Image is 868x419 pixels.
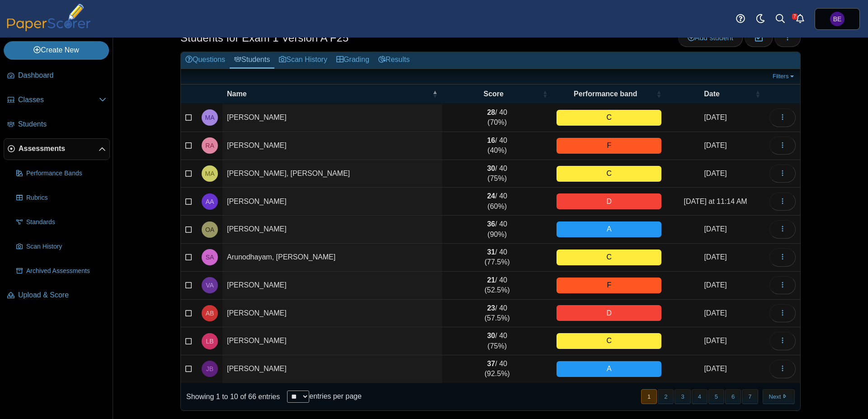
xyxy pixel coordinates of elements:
[487,332,495,339] b: 30
[222,355,442,383] td: [PERSON_NAME]
[742,389,758,404] button: 7
[442,327,552,355] td: / 40 (75%)
[4,65,110,87] a: Dashboard
[708,389,724,404] button: 5
[763,389,795,404] button: Next
[205,142,214,149] span: Rahni Alasri
[487,360,495,367] b: 37
[205,226,214,233] span: Owen Armstrong
[704,309,726,317] time: Sep 24, 2025 at 1:28 PM
[205,114,215,121] span: Martha Acker
[557,278,661,293] div: F
[4,41,109,59] a: Create New
[442,188,552,216] td: / 40 (60%)
[19,144,99,154] span: Assessments
[704,337,726,344] time: Sep 22, 2025 at 10:34 AM
[557,333,661,349] div: C
[206,282,214,288] span: Valeria Avila
[222,300,442,328] td: [PERSON_NAME]
[557,250,661,265] div: C
[442,132,552,160] td: / 40 (40%)
[332,52,374,69] a: Grading
[4,4,94,31] img: PaperScorer
[557,193,661,209] div: D
[230,52,274,69] a: Students
[678,29,743,47] a: Add student
[222,160,442,188] td: [PERSON_NAME], [PERSON_NAME]
[487,248,495,256] b: 31
[641,389,657,404] button: 1
[18,71,106,80] span: Dashboard
[670,89,753,99] span: Date
[557,361,661,377] div: A
[206,338,213,344] span: Luke Braskich
[675,389,690,404] button: 3
[557,166,661,182] div: C
[656,89,661,99] span: Performance band : Activate to sort
[833,16,842,22] span: Ben England
[222,188,442,216] td: [PERSON_NAME]
[13,187,110,209] a: Rubrics
[815,8,860,30] a: Ben England
[4,89,110,111] a: Classes
[206,198,214,205] span: Abrahim Arif
[205,170,215,177] span: Michelle Antonio
[830,12,844,26] span: Ben England
[442,244,552,272] td: / 40 (77.5%)
[487,220,495,228] b: 36
[704,365,726,372] time: Sep 24, 2025 at 1:28 PM
[26,218,106,227] span: Standards
[692,389,708,404] button: 4
[704,225,726,233] time: Sep 22, 2025 at 10:35 AM
[206,254,214,260] span: Sonika Arunodhayam
[18,290,106,300] span: Upload & Score
[432,89,438,99] span: Name : Activate to invert sorting
[770,72,798,81] a: Filters
[704,281,726,289] time: Sep 24, 2025 at 1:28 PM
[442,104,552,132] td: / 40 (70%)
[13,163,110,184] a: Performance Bands
[442,300,552,328] td: / 40 (57.5%)
[13,260,110,282] a: Archived Assessments
[487,137,495,144] b: 16
[4,138,110,160] a: Assessments
[18,119,106,129] span: Students
[13,212,110,233] a: Standards
[658,389,674,404] button: 2
[684,198,747,205] time: Sep 26, 2025 at 11:14 AM
[704,169,726,177] time: Sep 22, 2025 at 10:34 AM
[557,110,661,126] div: C
[374,52,414,69] a: Results
[487,276,495,284] b: 21
[18,95,99,105] span: Classes
[790,9,810,29] a: Alerts
[222,104,442,132] td: [PERSON_NAME]
[13,236,110,258] a: Scan History
[442,355,552,383] td: / 40 (92.5%)
[222,244,442,272] td: Arunodhayam, [PERSON_NAME]
[222,272,442,300] td: [PERSON_NAME]
[542,89,547,99] span: Score : Activate to sort
[447,89,540,99] span: Score
[227,89,430,99] span: Name
[442,216,552,244] td: / 40 (90%)
[487,165,495,172] b: 30
[309,392,362,400] label: entries per page
[26,193,106,202] span: Rubrics
[274,52,332,69] a: Scan History
[180,30,349,46] h1: Students for Exam 1 Version A F25
[26,169,106,178] span: Performance Bands
[222,327,442,355] td: [PERSON_NAME]
[557,221,661,237] div: A
[640,389,795,404] nav: pagination
[222,216,442,244] td: [PERSON_NAME]
[704,113,726,121] time: Sep 22, 2025 at 10:14 AM
[725,389,741,404] button: 6
[557,305,661,321] div: D
[688,34,733,42] span: Add student
[704,141,726,149] time: Sep 22, 2025 at 10:40 AM
[755,89,760,99] span: Date : Activate to sort
[557,89,654,99] span: Performance band
[4,25,94,33] a: PaperScorer
[442,272,552,300] td: / 40 (52.5%)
